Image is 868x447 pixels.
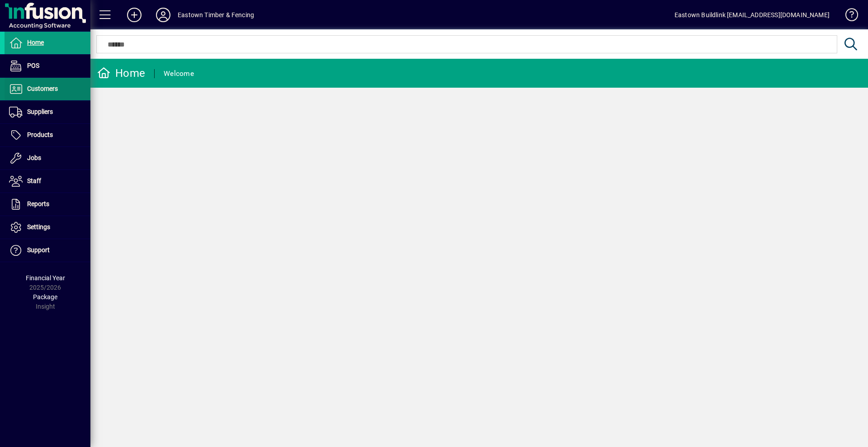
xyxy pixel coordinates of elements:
a: POS [5,55,90,77]
span: Staff [27,177,41,184]
span: Support [27,246,50,254]
span: POS [27,62,39,69]
a: Support [5,239,90,262]
a: Jobs [5,147,90,169]
span: Home [27,39,44,46]
div: Eastown Buildlink [EMAIL_ADDRESS][DOMAIN_NAME] [675,8,830,22]
span: Reports [27,200,49,207]
span: Financial Year [26,274,65,282]
span: Products [27,131,53,138]
span: Package [33,293,57,301]
span: Jobs [27,154,41,161]
a: Suppliers [5,101,90,123]
a: Settings [5,216,90,239]
a: Customers [5,78,90,100]
div: Welcome [164,66,194,81]
a: Staff [5,170,90,193]
button: Add [120,7,149,23]
span: Suppliers [27,108,53,115]
span: Customers [27,85,58,92]
div: Eastown Timber & Fencing [178,8,254,22]
div: Home [97,66,145,80]
a: Reports [5,193,90,216]
span: Settings [27,223,50,231]
button: Profile [149,7,178,23]
a: Products [5,124,90,146]
a: Knowledge Base [839,2,857,31]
